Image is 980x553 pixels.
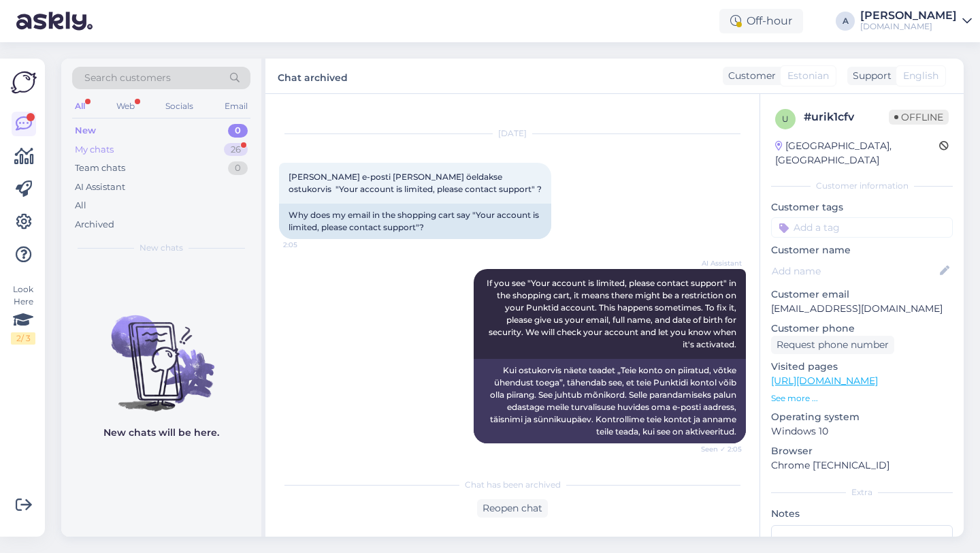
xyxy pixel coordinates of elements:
input: Add a tag [771,217,953,238]
div: [DOMAIN_NAME] [860,21,957,32]
p: [EMAIL_ADDRESS][DOMAIN_NAME] [771,302,953,316]
div: All [75,199,86,212]
span: 2:05 [283,240,334,250]
div: Customer information [771,180,953,192]
div: A [836,12,855,31]
img: No chats [61,291,261,413]
label: Chat archived [278,67,348,85]
div: Off-hour [719,9,803,33]
p: Notes [771,507,953,521]
p: Chrome [TECHNICAL_ID] [771,458,953,473]
div: Request phone number [771,336,894,354]
span: Estonian [787,69,829,83]
div: Support [847,69,892,83]
span: [PERSON_NAME] e-posti [PERSON_NAME] öeldakse ostukorvis "Your account is limited, please contact ... [289,172,542,194]
p: Customer phone [771,321,953,336]
p: Browser [771,444,953,458]
div: Why does my email in the shopping cart say "Your account is limited, please contact support"? [279,204,551,239]
div: Look Here [11,283,35,345]
span: AI Assistant [691,258,742,268]
img: Askly Logo [11,69,37,95]
p: Visited pages [771,360,953,374]
a: [PERSON_NAME][DOMAIN_NAME] [860,10,972,32]
span: Search customers [84,71,171,85]
div: 2 / 3 [11,332,35,345]
div: New [75,124,96,138]
div: Email [222,97,250,115]
div: [DATE] [279,127,746,140]
div: Customer [723,69,776,83]
span: English [903,69,938,83]
span: Chat has been archived [465,479,561,491]
span: If you see "Your account is limited, please contact support" in the shopping cart, it means there... [487,278,738,349]
div: Archived [75,218,114,232]
div: AI Assistant [75,180,125,194]
p: Customer tags [771,200,953,215]
span: New chats [140,242,183,254]
p: Windows 10 [771,424,953,439]
div: Socials [163,97,196,115]
p: Customer email [771,287,953,302]
div: [PERSON_NAME] [860,10,957,21]
div: 26 [224,143,248,157]
p: Customer name [771,243,953,257]
div: 0 [228,124,248,138]
span: u [782,114,789,124]
span: Offline [889,110,949,125]
div: Team chats [75,161,125,175]
div: Reopen chat [477,499,548,518]
div: Kui ostukorvis näete teadet „Teie konto on piiratud, võtke ühendust toega”, tähendab see, et teie... [474,359,746,443]
span: Seen ✓ 2:05 [691,444,742,454]
div: [GEOGRAPHIC_DATA], [GEOGRAPHIC_DATA] [775,139,939,168]
p: New chats will be here. [103,426,219,440]
div: # urik1cfv [804,109,889,125]
a: [URL][DOMAIN_NAME] [771,375,878,387]
div: My chats [75,143,114,157]
p: See more ... [771,392,953,405]
div: All [72,97,88,115]
div: Web [114,97,137,115]
input: Add name [772,264,937,279]
p: Operating system [771,410,953,424]
div: 0 [228,161,248,175]
div: Extra [771,486,953,499]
